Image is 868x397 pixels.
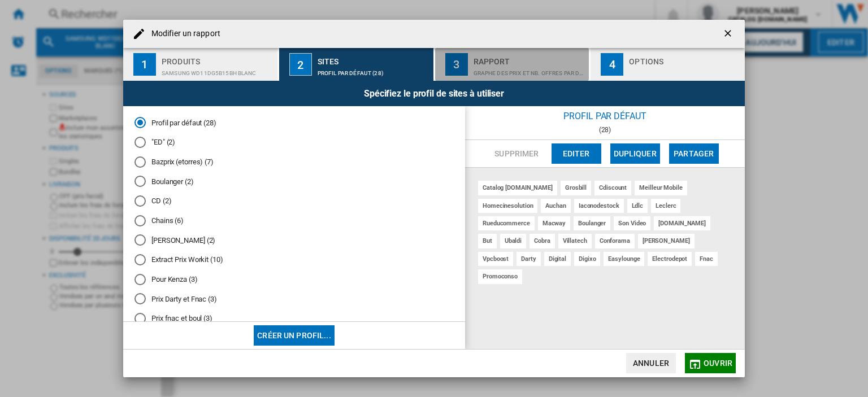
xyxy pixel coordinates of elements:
md-radio-button: Boulanger (2) [134,176,454,187]
div: grosbill [561,181,591,195]
div: Profil par défaut [465,106,745,126]
button: Créer un profil... [254,325,335,346]
div: auchan [541,199,570,213]
button: Ouvrir [685,353,736,373]
md-radio-button: Bazprix (etorres) (7) [134,156,454,167]
div: cdiscount [594,181,631,195]
div: [PERSON_NAME] [638,234,695,248]
div: catalog [DOMAIN_NAME] [478,181,557,195]
div: homecinesolution [478,199,537,213]
button: Supprimer [491,143,542,164]
div: Rapport [474,53,585,64]
div: digixo [574,252,600,266]
md-radio-button: CHI Darty (2) [134,235,454,246]
div: 1 [133,53,156,76]
div: vpcboost [478,252,513,266]
div: villatech [558,234,592,248]
button: 1 Produits SAMSUNG WD11DG5B15BH BLANC [123,48,279,81]
div: leclerc [651,199,680,213]
div: fnac [695,252,718,266]
div: digital [544,252,571,266]
md-radio-button: Extract Prix Workit (10) [134,255,454,265]
div: meilleur mobile [635,181,687,195]
div: Produits [162,53,273,64]
div: 2 [289,53,312,76]
button: Annuler [626,353,676,373]
div: 4 [601,53,623,76]
h4: Modifier un rapport [146,28,220,40]
div: Sites [318,53,429,64]
md-radio-button: Prix Darty et Fnac (3) [134,294,454,304]
md-radio-button: "ED" (2) [134,137,454,148]
div: rueducommerce [478,216,535,230]
div: electrodepot [648,252,692,266]
div: boulanger [574,216,610,230]
span: Ouvrir [704,359,732,368]
div: 3 [445,53,468,76]
div: ldlc [627,199,648,213]
md-radio-button: Chains (6) [134,215,454,226]
div: Graphe des prix et nb. offres par distributeur [474,64,585,76]
md-radio-button: Profil par défaut (28) [134,117,454,128]
button: 4 Options [591,48,745,81]
div: son video [614,216,650,230]
div: easylounge [604,252,644,266]
div: cobra [530,234,555,248]
button: Dupliquer [610,143,660,164]
md-radio-button: Pour Kenza (3) [134,274,454,285]
div: Profil par défaut (28) [318,64,429,76]
div: (28) [465,126,745,134]
button: Partager [669,143,719,164]
div: ubaldi [500,234,526,248]
div: [DOMAIN_NAME] [654,216,710,230]
div: macway [538,216,570,230]
div: SAMSUNG WD11DG5B15BH BLANC [162,64,273,76]
button: 3 Rapport Graphe des prix et nb. offres par distributeur [435,48,591,81]
div: conforama [595,234,635,248]
div: promoconso [478,269,522,283]
div: but [478,234,497,248]
md-radio-button: CD (2) [134,196,454,207]
button: 2 Sites Profil par défaut (28) [279,48,435,81]
md-radio-button: Prix fnac et boul (3) [134,313,454,324]
div: Spécifiez le profil de sites à utiliser [123,81,745,106]
div: Options [629,53,740,64]
div: darty [517,252,541,266]
div: iaconodestock [574,199,624,213]
button: Editer [552,143,601,164]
